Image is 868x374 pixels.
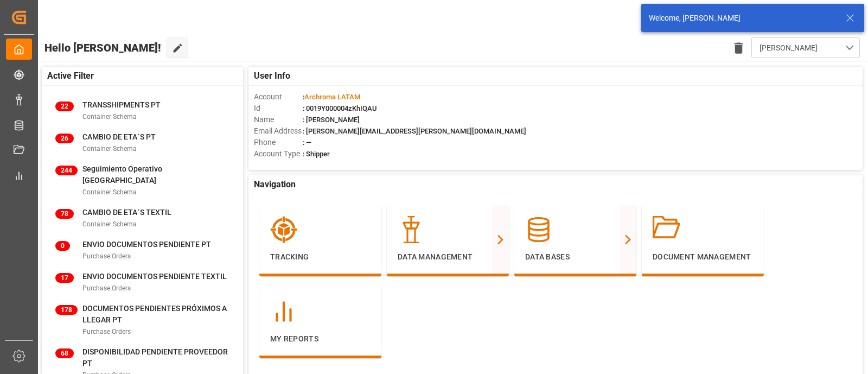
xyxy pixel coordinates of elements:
[303,150,330,158] span: : Shipper
[44,37,161,58] span: Hello [PERSON_NAME]!
[254,148,303,160] span: Account Type
[55,273,74,283] span: 17
[82,272,227,281] span: ENVIO DOCUMENTOS PENDIENTE TEXTIL
[649,12,835,24] div: Welcome, [PERSON_NAME]
[55,207,229,230] a: 78CAMBIO DE ETA´S TEXTILContainer Schema
[751,37,860,58] button: open menu
[82,328,131,335] span: Purchase Orders
[55,134,74,143] span: 26
[55,348,74,358] span: 68
[82,113,137,121] span: Container Schema
[525,251,626,263] p: Data Bases
[759,42,818,54] span: [PERSON_NAME]
[254,114,303,125] span: Name
[82,145,137,153] span: Container Schema
[82,240,211,249] span: ENVIO DOCUMENTOS PENDIENTE PT
[254,137,303,148] span: Phone
[303,104,377,112] span: : 0019Y000004zKhIQAU
[82,284,131,292] span: Purchase Orders
[254,69,290,83] span: User Info
[55,305,78,315] span: 178
[55,131,229,154] a: 26CAMBIO DE ETA´S PTContainer Schema
[82,132,156,141] span: CAMBIO DE ETA´S PT
[82,347,228,367] span: DISPONIBILIDAD PENDIENTE PROVEEDOR PT
[55,209,74,219] span: 78
[254,103,303,114] span: Id
[82,188,137,196] span: Container Schema
[55,166,78,175] span: 244
[270,333,371,345] p: My Reports
[55,239,229,262] a: 0ENVIO DOCUMENTOS PENDIENTE PTPurchase Orders
[254,91,303,103] span: Account
[82,208,171,217] span: CAMBIO DE ETA´S TEXTIL
[653,251,753,263] p: Document Management
[303,138,311,147] span: : —
[55,241,70,251] span: 0
[270,251,371,263] p: Tracking
[303,93,360,101] span: :
[398,251,498,263] p: Data Management
[303,116,360,124] span: : [PERSON_NAME]
[55,99,229,122] a: 22TRANSSHIPMENTS PTContainer Schema
[254,125,303,137] span: Email Address
[82,220,137,228] span: Container Schema
[55,163,229,198] a: 244Seguimiento Operativo [GEOGRAPHIC_DATA]Container Schema
[304,93,360,101] span: Archroma LATAM
[82,252,131,260] span: Purchase Orders
[55,303,229,337] a: 178DOCUMENTOS PENDIENTES PRÓXIMOS A LLEGAR PTPurchase Orders
[55,102,74,111] span: 22
[82,100,161,109] span: TRANSSHIPMENTS PT
[254,178,296,191] span: Navigation
[303,127,526,135] span: : [PERSON_NAME][EMAIL_ADDRESS][PERSON_NAME][DOMAIN_NAME]
[82,164,162,185] span: Seguimiento Operativo [GEOGRAPHIC_DATA]
[47,69,94,83] span: Active Filter
[55,271,229,294] a: 17ENVIO DOCUMENTOS PENDIENTE TEXTILPurchase Orders
[82,304,227,324] span: DOCUMENTOS PENDIENTES PRÓXIMOS A LLEGAR PT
